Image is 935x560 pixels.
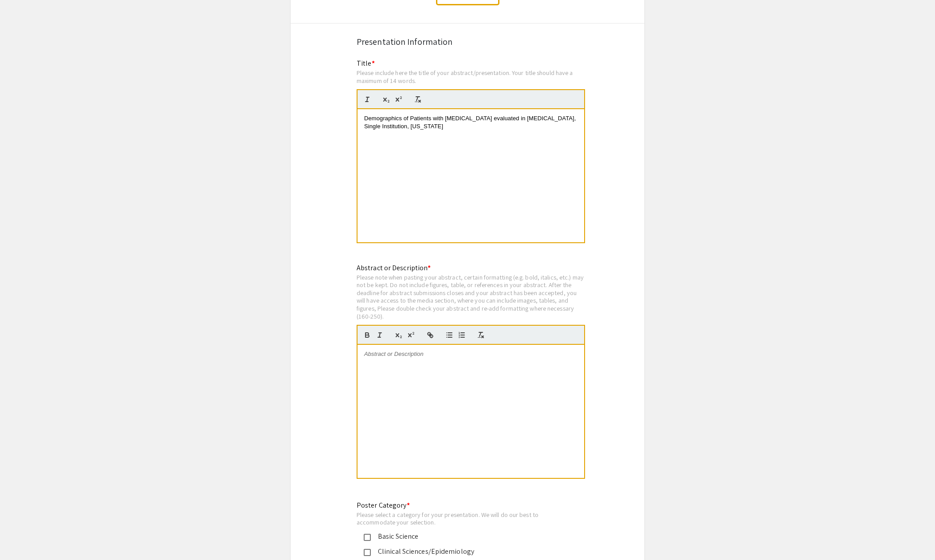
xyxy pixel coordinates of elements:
div: Please include here the title of your abstract/presentation. Your title should have a maximum of ... [357,69,585,84]
div: Clinical Sciences/Epidemiology [371,546,557,557]
iframe: Chat [7,520,38,553]
mat-label: Title [357,59,375,68]
div: Presentation Information [357,35,578,48]
div: Please select a category for your presentation. We will do our best to accommodate your selection. [357,511,564,526]
div: Basic Science [371,531,557,542]
mat-label: Poster Category [357,501,410,510]
span: Demographics of Patients with [MEDICAL_DATA] evaluated in [MEDICAL_DATA], Single Institution, [US... [364,115,577,130]
mat-label: Abstract or Description [357,263,431,272]
div: Please note when pasting your abstract, certain formatting (e.g. bold, italics, etc.) may not be ... [357,273,585,320]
